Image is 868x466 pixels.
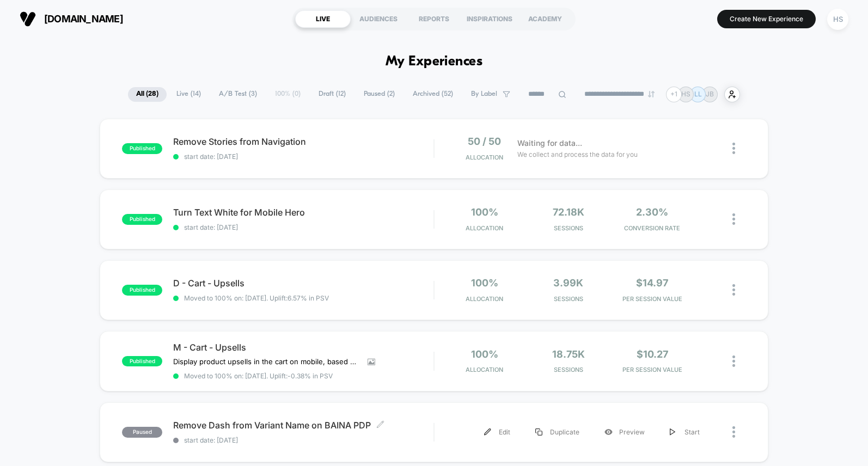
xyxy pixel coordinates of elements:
span: Allocation [466,225,503,232]
span: A/B Test ( 3 ) [211,87,265,102]
img: close [732,143,735,154]
div: Preview [592,420,657,444]
span: Display product upsells in the cart on mobile, based on the selected products defined by the adva... [173,358,359,366]
span: Draft ( 12 ) [310,87,354,102]
span: All ( 28 ) [128,87,167,102]
div: AUDIENCES [351,10,406,28]
div: REPORTS [406,10,462,28]
span: Allocation [466,296,503,303]
span: Sessions [529,296,608,303]
span: Remove Dash from Variant Name on BAINA PDP [173,420,433,430]
p: LL [694,90,702,98]
img: menu [670,428,675,436]
span: paused [122,427,162,438]
span: Allocation [466,366,503,373]
span: 100% [471,349,498,360]
span: 2.30% [636,207,668,218]
span: published [122,285,162,296]
img: close [732,284,735,296]
span: Turn Text White for Mobile Hero [173,207,433,217]
span: 100% [471,207,498,218]
span: Allocation [466,154,503,161]
img: close [732,426,735,438]
div: Edit [472,420,523,444]
div: Duplicate [523,420,592,444]
img: end [648,91,655,97]
span: PER SESSION VALUE [613,296,692,303]
span: Moved to 100% on: [DATE] . Uplift: 6.57% in PSV [184,295,329,302]
button: Create New Experience [717,10,816,28]
span: Archived ( 52 ) [405,87,461,102]
span: published [122,356,162,367]
span: We collect and process the data for you [517,149,638,160]
span: start date: [DATE] [173,437,433,444]
span: Sessions [529,225,608,232]
span: Sessions [529,366,608,373]
span: $14.97 [636,278,668,289]
span: M - Cart - Upsells [173,342,433,352]
span: 100% [471,278,498,289]
button: HS [824,8,852,30]
span: published [122,214,162,225]
span: start date: [DATE] [173,224,433,231]
span: Remove Stories from Navigation [173,137,433,146]
div: Start [657,420,712,444]
span: $10.27 [637,349,668,360]
img: close [732,213,735,225]
span: Paused ( 2 ) [356,87,403,102]
span: Live ( 14 ) [168,87,209,102]
div: LIVE [295,10,351,28]
p: JB [706,90,714,98]
span: start date: [DATE] [173,153,433,161]
span: published [122,143,162,154]
span: Waiting for data... [517,137,582,149]
img: menu [535,428,542,436]
span: 72.18k [553,207,584,218]
img: Visually logo [20,11,36,27]
p: HS [681,90,690,98]
div: ACADEMY [517,10,573,28]
button: [DOMAIN_NAME] [16,10,126,28]
span: PER SESSION VALUE [613,366,692,373]
span: By Label [471,90,497,99]
div: HS [827,9,848,30]
span: 50 / 50 [468,136,501,148]
span: CONVERSION RATE [613,225,692,232]
span: [DOMAIN_NAME] [44,14,123,25]
span: 18.75k [552,349,585,360]
span: Moved to 100% on: [DATE] . Uplift: -0.38% in PSV [184,372,333,380]
img: close [732,355,735,367]
span: 3.99k [553,278,583,289]
h1: My Experiences [386,54,483,70]
img: menu [484,428,491,436]
div: INSPIRATIONS [462,10,517,28]
span: D - Cart - Upsells [173,278,433,288]
div: + 1 [666,87,682,102]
